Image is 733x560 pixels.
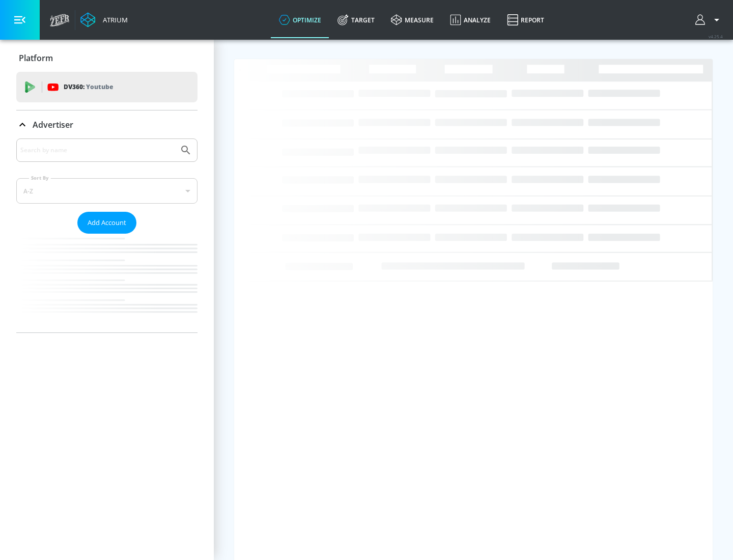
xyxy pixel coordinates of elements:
[80,12,128,27] a: Atrium
[33,119,73,130] p: Advertiser
[709,34,723,39] span: v 4.25.4
[16,72,198,102] div: DV360: Youtube
[16,138,198,332] div: Advertiser
[442,2,499,38] a: Analyze
[383,2,442,38] a: measure
[19,52,53,64] p: Platform
[16,234,198,332] nav: list of Advertiser
[16,110,198,139] div: Advertiser
[64,81,113,93] p: DV360:
[29,175,51,181] label: Sort By
[99,15,128,24] div: Atrium
[271,2,329,38] a: optimize
[77,212,136,234] button: Add Account
[86,81,113,92] p: Youtube
[20,144,175,157] input: Search by name
[329,2,383,38] a: Target
[16,178,198,204] div: A-Z
[88,217,126,229] span: Add Account
[16,44,198,72] div: Platform
[499,2,552,38] a: Report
